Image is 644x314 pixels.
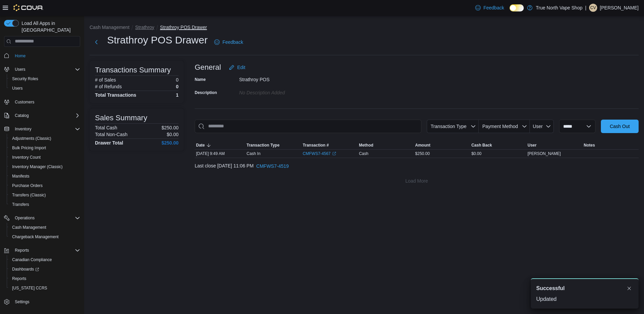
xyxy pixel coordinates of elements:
[536,284,633,292] div: Notification
[9,284,50,292] a: [US_STATE] CCRS
[1,246,83,255] button: Reports
[9,256,55,264] a: Canadian Compliance
[536,295,633,303] div: Updated
[7,181,83,190] button: Purchase Orders
[12,225,46,230] span: Cash Management
[95,125,117,130] h6: Total Cash
[7,143,83,153] button: Bulk Pricing Import
[195,90,217,95] label: Description
[589,4,597,12] div: Colin Vanderwerf
[483,4,504,11] span: Feedback
[19,20,80,33] span: Load All Apps in [GEOGRAPHIC_DATA]
[12,266,39,272] span: Dashboards
[7,264,83,274] a: Dashboards
[610,123,630,130] span: Cash Out
[415,143,430,148] span: Amount
[9,75,41,83] a: Security Roles
[135,25,154,30] button: Strathroy
[9,223,49,231] a: Cash Management
[7,223,83,232] button: Cash Management
[536,4,583,12] p: True North Vape Shop
[7,162,83,171] button: Inventory Manager (Classic)
[7,255,83,264] button: Canadian Compliance
[9,84,25,92] a: Users
[9,223,80,231] span: Cash Management
[427,120,479,133] button: Transaction Type
[176,84,179,89] p: 0
[9,172,32,180] a: Manifests
[12,125,80,133] span: Inventory
[239,74,329,82] div: Strathroy POS
[15,67,25,72] span: Users
[9,200,80,209] span: Transfers
[161,125,179,130] p: $250.00
[12,164,63,169] span: Inventory Manager (Classic)
[9,275,80,283] span: Reports
[9,233,61,241] a: Chargeback Management
[9,182,45,190] a: Purchase Orders
[510,4,524,11] input: Dark Mode
[13,4,43,11] img: Cova
[90,25,129,30] button: Cash Management
[359,143,374,148] span: Method
[12,98,37,106] a: Customers
[12,86,23,91] span: Users
[9,144,49,152] a: Bulk Pricing Import
[12,214,80,222] span: Operations
[12,214,37,222] button: Operations
[9,256,80,264] span: Canadian Compliance
[15,299,29,305] span: Settings
[585,4,586,12] p: |
[95,92,136,98] h4: Total Transactions
[12,257,52,262] span: Canadian Compliance
[195,150,245,158] div: [DATE] 9:49 AM
[9,84,80,92] span: Users
[590,4,596,12] span: CV
[12,174,29,179] span: Manifests
[90,35,103,49] button: Next
[7,74,83,84] button: Security Roles
[9,144,80,152] span: Bulk Pricing Import
[12,112,31,120] button: Catalog
[9,275,29,283] a: Reports
[222,39,243,45] span: Feedback
[582,141,639,149] button: Notes
[9,163,65,171] a: Inventory Manager (Classic)
[536,284,565,292] span: Successful
[533,124,543,129] span: User
[195,63,221,71] h3: General
[7,274,83,283] button: Reports
[7,134,83,143] button: Adjustments (Classic)
[226,61,248,74] button: Edit
[15,248,29,253] span: Reports
[12,136,51,141] span: Adjustments (Classic)
[9,265,42,273] a: Dashboards
[527,143,537,148] span: User
[9,233,80,241] span: Chargeback Management
[415,151,430,156] span: $250.00
[12,65,80,73] span: Users
[15,215,35,221] span: Operations
[195,174,639,188] button: Load More
[12,145,46,151] span: Bulk Pricing Import
[1,124,83,134] button: Inventory
[12,76,38,82] span: Security Roles
[12,285,47,291] span: [US_STATE] CCRS
[406,178,428,184] span: Load More
[7,200,83,209] button: Transfers
[12,155,41,160] span: Inventory Count
[12,246,32,254] button: Reports
[1,297,83,307] button: Settings
[1,97,83,107] button: Customers
[303,151,336,156] a: CMFWS7-4567External link
[12,112,80,120] span: Catalog
[195,120,421,133] input: This is a search bar. As you type, the results lower in the page will automatically filter.
[1,51,83,61] button: Home
[15,126,31,132] span: Inventory
[160,25,207,30] button: Strathroy POS Drawer
[9,153,80,161] span: Inventory Count
[15,53,26,59] span: Home
[470,150,526,158] div: $0.00
[12,202,29,207] span: Transfers
[359,151,368,156] span: Cash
